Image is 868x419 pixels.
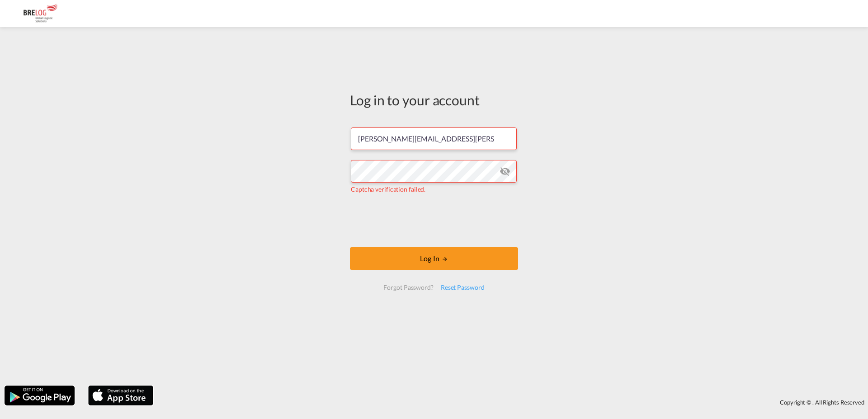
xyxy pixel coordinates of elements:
[158,395,868,410] div: Copyright © . All Rights Reserved
[500,166,510,177] md-icon: icon-eye-off
[351,127,517,150] input: Enter email/phone number
[351,185,425,193] span: Captcha verification failed.
[380,279,437,296] div: Forgot Password?
[14,4,75,24] img: daae70a0ee2511ecb27c1fb462fa6191.png
[365,203,503,238] iframe: reCAPTCHA
[437,279,488,296] div: Reset Password
[350,247,518,270] button: LOGIN
[350,90,518,109] div: Log in to your account
[4,385,75,406] img: google.png
[87,385,154,406] img: apple.png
